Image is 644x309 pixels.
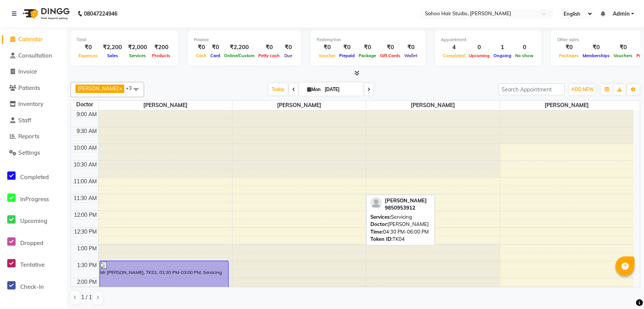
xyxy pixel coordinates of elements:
span: Card [208,53,222,58]
span: Vouchers [612,53,634,58]
span: Mon [305,86,322,92]
span: Tentative [20,261,45,268]
div: 9850953912 [385,204,427,212]
span: Token ID: [370,236,392,242]
span: [PERSON_NAME] [385,197,427,203]
span: Completed [441,53,467,58]
span: Inventory [18,100,43,107]
div: 12:00 PM [72,211,98,219]
span: [PERSON_NAME] [78,85,119,91]
img: logo [19,3,72,24]
div: ₹0 [402,43,419,52]
div: ₹0 [357,43,378,52]
a: Reports [2,132,65,141]
a: Invoice [2,67,65,76]
span: Staff [18,117,31,124]
span: 1 / 1 [81,293,92,301]
div: ₹0 [194,43,208,52]
div: 10:30 AM [72,161,98,169]
div: [PERSON_NAME] [370,221,431,228]
a: Patients [2,84,65,93]
span: [PERSON_NAME] [232,101,366,110]
span: Servicing [391,214,412,220]
div: ₹2,000 [125,43,150,52]
span: Sales [105,53,120,58]
div: 2:00 PM [75,278,98,286]
div: 1:00 PM [75,245,98,253]
span: Upcoming [467,53,492,58]
span: Wallet [402,53,419,58]
span: Invoice [18,68,37,75]
div: 0 [513,43,535,52]
div: 10:00 AM [72,144,98,152]
div: Appointment [441,37,535,43]
span: Doctor: [370,221,388,227]
span: Calendar [18,35,43,43]
span: Settings [18,149,40,156]
div: Total [77,37,172,43]
span: Due [282,53,294,58]
a: Consultation [2,51,65,60]
span: ADD NEW [571,86,594,92]
div: 9:30 AM [75,127,98,135]
span: Package [357,53,378,58]
div: 12:30 PM [72,228,98,236]
img: profile [370,197,382,208]
div: Redemption [317,37,419,43]
div: 1:30 PM [75,261,98,269]
div: ₹0 [77,43,100,52]
span: +3 [126,85,138,91]
div: ₹2,200 [222,43,256,52]
div: 04:30 PM-06:00 PM [370,228,431,236]
span: Online/Custom [222,53,256,58]
a: x [119,85,122,91]
span: [PERSON_NAME] [366,101,500,110]
iframe: chat widget [612,279,636,301]
span: Admin [613,10,630,18]
div: Doctor [71,101,98,109]
span: Memberships [581,53,612,58]
span: Upcoming [20,217,47,224]
span: [PERSON_NAME] [500,101,634,110]
span: Completed [20,173,49,181]
button: ADD NEW [569,84,596,95]
span: Services [127,53,148,58]
div: ₹0 [337,43,357,52]
div: 11:00 AM [72,178,98,186]
span: Expenses [77,53,100,58]
span: Voucher [317,53,337,58]
span: Services: [370,214,391,220]
span: Time: [370,229,383,235]
span: Prepaid [337,53,357,58]
div: ₹0 [612,43,634,52]
span: Dropped [20,239,43,247]
a: Settings [2,149,65,157]
span: Today [269,83,288,95]
span: Ongoing [492,53,513,58]
span: [PERSON_NAME] [99,101,232,110]
div: ₹0 [581,43,612,52]
div: 9:00 AM [75,110,98,118]
span: Patients [18,84,40,91]
a: Staff [2,116,65,125]
div: 1 [492,43,513,52]
div: 0 [467,43,492,52]
div: 11:30 AM [72,194,98,202]
span: No show [513,53,535,58]
div: ₹0 [282,43,295,52]
span: Reports [18,133,39,140]
div: ₹2,200 [100,43,125,52]
div: TK04 [370,235,431,243]
div: ₹0 [557,43,581,52]
div: ₹0 [256,43,282,52]
div: 4 [441,43,467,52]
input: Search Appointment [498,83,565,95]
span: Petty cash [256,53,282,58]
a: Inventory [2,100,65,109]
div: ₹0 [317,43,337,52]
b: 08047224946 [84,3,117,24]
span: Gift Cards [378,53,402,58]
span: Products [150,53,172,58]
span: Consultation [18,52,52,59]
span: InProgress [20,195,49,203]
